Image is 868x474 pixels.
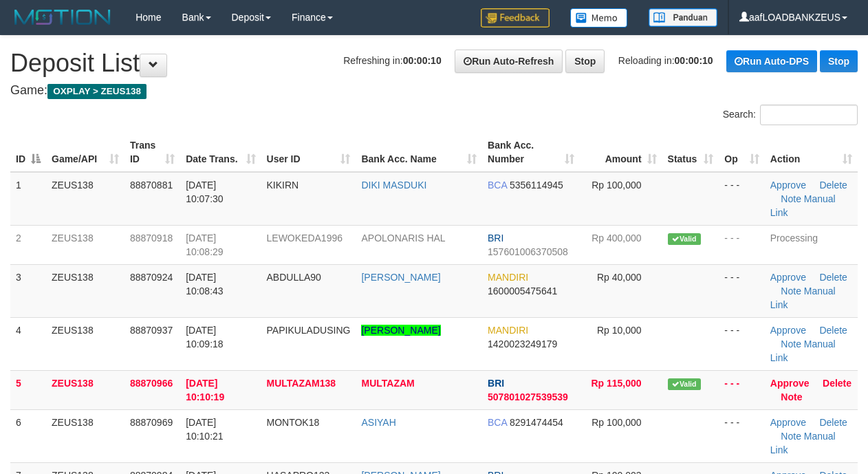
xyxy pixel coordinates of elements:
span: MONTOK18 [267,417,320,428]
a: [PERSON_NAME] [361,272,440,283]
span: BRI [488,378,504,389]
span: [DATE] 10:08:29 [186,233,224,257]
img: Button%20Memo.svg [570,8,628,28]
a: Note [781,391,802,402]
h4: Game: [10,84,858,98]
span: OXPLAY > ZEUS138 [47,84,147,99]
img: Feedback.jpg [481,8,550,28]
span: 88870918 [130,233,173,244]
span: MULTAZAM138 [267,378,336,389]
h1: Deposit List [10,50,858,77]
span: Copy 5356114945 to clipboard [510,180,563,191]
th: ID: activate to sort column descending [10,133,46,172]
th: Amount: activate to sort column ascending [580,133,662,172]
a: Delete [819,417,847,428]
span: Rp 100,000 [592,417,641,428]
td: - - - [719,264,764,317]
span: Valid transaction [668,378,701,390]
td: 1 [10,172,46,226]
a: Note [781,431,801,442]
td: 5 [10,370,46,409]
img: MOTION_logo.png [10,7,115,28]
span: [DATE] 10:10:21 [186,417,224,442]
input: Search: [760,105,858,125]
a: Delete [819,272,847,283]
th: Date Trans.: activate to sort column ascending [180,133,261,172]
a: Approve [770,378,810,389]
span: BCA [488,180,507,191]
span: BRI [488,233,503,244]
span: 88870881 [130,180,173,191]
td: ZEUS138 [46,172,124,226]
th: Bank Acc. Name: activate to sort column ascending [356,133,482,172]
span: [DATE] 10:08:43 [186,272,224,297]
a: Approve [770,180,806,191]
span: Reloading in: [618,55,713,66]
td: - - - [719,409,764,462]
span: Copy 1420023249179 to clipboard [488,338,557,349]
span: Copy 8291474454 to clipboard [510,417,563,428]
span: 88870966 [130,378,173,389]
span: PAPIKULADUSING [267,325,351,336]
span: Rp 115,000 [591,378,641,389]
th: Action: activate to sort column ascending [765,133,858,172]
label: Search: [723,105,858,125]
th: Game/API: activate to sort column ascending [46,133,124,172]
span: Refreshing in: [343,55,441,66]
a: Delete [819,180,847,191]
td: 4 [10,317,46,370]
a: Manual Link [770,431,836,455]
a: Run Auto-DPS [726,50,817,72]
td: ZEUS138 [46,317,124,370]
th: Bank Acc. Number: activate to sort column ascending [482,133,580,172]
span: 88870937 [130,325,173,336]
td: ZEUS138 [46,264,124,317]
td: - - - [719,317,764,370]
td: ZEUS138 [46,370,124,409]
a: Manual Link [770,286,836,310]
a: Note [781,193,801,204]
span: Copy 507801027539539 to clipboard [488,391,568,402]
a: Stop [565,50,605,73]
span: Rp 400,000 [592,233,641,244]
span: [DATE] 10:09:18 [186,325,224,349]
a: ASIYAH [361,417,395,428]
td: 2 [10,225,46,264]
span: KIKIRN [267,180,299,191]
a: Note [781,338,801,349]
a: [PERSON_NAME] [361,325,440,336]
span: MANDIRI [488,325,528,336]
a: APOLONARIS HAL [361,233,445,244]
td: - - - [719,172,764,226]
span: Rp 100,000 [592,180,641,191]
a: Note [781,286,801,297]
td: - - - [719,370,764,409]
span: MANDIRI [488,272,528,283]
span: 88870924 [130,272,173,283]
td: 6 [10,409,46,462]
a: Manual Link [770,193,836,218]
strong: 00:00:10 [403,55,442,66]
a: MULTAZAM [361,378,414,389]
img: panduan.png [649,8,717,27]
a: Delete [823,378,851,389]
th: Op: activate to sort column ascending [719,133,764,172]
a: Delete [819,325,847,336]
a: DIKI MASDUKI [361,180,426,191]
span: 88870969 [130,417,173,428]
span: ABDULLA90 [267,272,321,283]
span: Rp 10,000 [597,325,642,336]
span: BCA [488,417,507,428]
th: User ID: activate to sort column ascending [261,133,356,172]
strong: 00:00:10 [675,55,713,66]
td: - - - [719,225,764,264]
td: ZEUS138 [46,409,124,462]
td: Processing [765,225,858,264]
span: [DATE] 10:10:19 [186,378,224,402]
td: 3 [10,264,46,317]
span: Rp 40,000 [597,272,642,283]
span: Copy 1600005475641 to clipboard [488,286,557,297]
th: Status: activate to sort column ascending [662,133,719,172]
a: Approve [770,417,806,428]
span: [DATE] 10:07:30 [186,180,224,204]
